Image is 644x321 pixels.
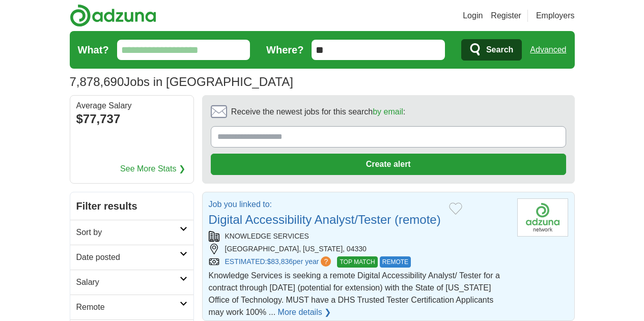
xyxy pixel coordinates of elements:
[70,245,193,270] a: Date posted
[267,257,293,266] span: $83,836
[337,256,377,268] span: TOP MATCH
[209,271,500,316] span: Knowledge Services is seeking a remote Digital Accessibility Analyst/ Tester for a contract throu...
[530,40,566,60] a: Advanced
[76,276,180,288] h2: Salary
[321,256,331,267] span: ?
[211,154,566,175] button: Create alert
[76,102,187,110] div: Average Salary
[463,10,483,22] a: Login
[70,295,193,319] a: Remote
[76,110,187,128] div: $77,737
[120,163,185,175] a: See More Stats ❯
[209,244,509,254] div: [GEOGRAPHIC_DATA], [US_STATE], 04330
[76,251,180,264] h2: Date posted
[70,4,156,27] img: Adzuna logo
[76,301,180,313] h2: Remote
[373,107,403,116] a: by email
[380,256,411,268] span: REMOTE
[461,39,522,61] button: Search
[449,202,462,215] button: Add to favorite jobs
[78,42,109,57] label: What?
[536,10,575,22] a: Employers
[491,10,521,22] a: Register
[225,256,333,268] a: ESTIMATED:$83,836per year?
[70,220,193,245] a: Sort by
[209,198,441,211] p: Job you linked to:
[70,192,193,220] h2: Filter results
[517,198,568,237] img: Company logo
[209,231,509,242] div: KNOWLEDGE SERVICES
[70,75,293,89] h1: Jobs in [GEOGRAPHIC_DATA]
[70,73,124,91] span: 7,878,690
[70,270,193,295] a: Salary
[486,40,513,60] span: Search
[209,213,441,226] a: Digital Accessibility Analyst/Tester (remote)
[266,42,303,57] label: Where?
[278,306,331,318] a: More details ❯
[76,226,180,239] h2: Sort by
[231,106,405,118] span: Receive the newest jobs for this search :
